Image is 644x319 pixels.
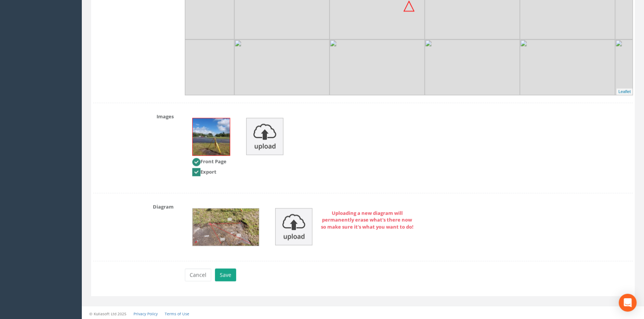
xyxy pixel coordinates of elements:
button: Save [215,268,236,281]
img: 10cb879e-89c9-7f97-4734-40a8c53c0a69_fa027258-486a-e897-bea4-bb8006f25ac3_renderedBackgroundImage... [193,208,259,245]
img: upload_icon.png [275,208,312,245]
strong: Uploading a new diagram will permanently erase what's there now so make sure it's what you want t... [321,209,413,230]
a: Terms of Use [165,311,189,316]
div: Open Intercom Messenger [619,294,637,312]
small: © Kullasoft Ltd 2025 [89,311,126,316]
label: Images [87,110,179,120]
img: 10427@2x [329,39,425,134]
label: Export [192,168,216,176]
button: Cancel [185,268,211,281]
img: 10427@2x [425,39,520,134]
a: Privacy Policy [133,311,158,316]
img: 10427@2x [139,39,234,134]
img: 10cb879e-89c9-7f97-4734-40a8c53c0a69_3ba832c7-0124-d58f-900e-3781e4d647e0_thumb.jpg [193,118,230,155]
a: Leaflet [618,89,631,94]
label: Front Page [192,158,226,166]
img: 10427@2x [234,39,329,134]
img: 10427@2x [520,39,615,134]
img: upload_icon.png [246,118,283,155]
label: Diagram [87,201,179,210]
img: map_target.png [403,0,415,12]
